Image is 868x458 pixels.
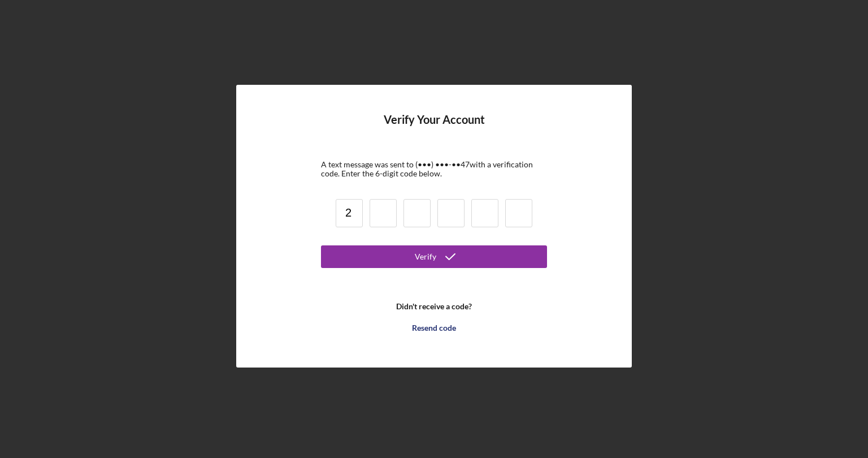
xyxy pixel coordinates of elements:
h4: Verify Your Account [384,113,485,143]
b: Didn't receive a code? [396,302,472,311]
div: Verify [415,245,436,268]
div: Resend code [412,317,456,339]
button: Resend code [321,317,547,339]
button: Verify [321,245,547,268]
div: A text message was sent to (•••) •••-•• 47 with a verification code. Enter the 6-digit code below. [321,160,547,178]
